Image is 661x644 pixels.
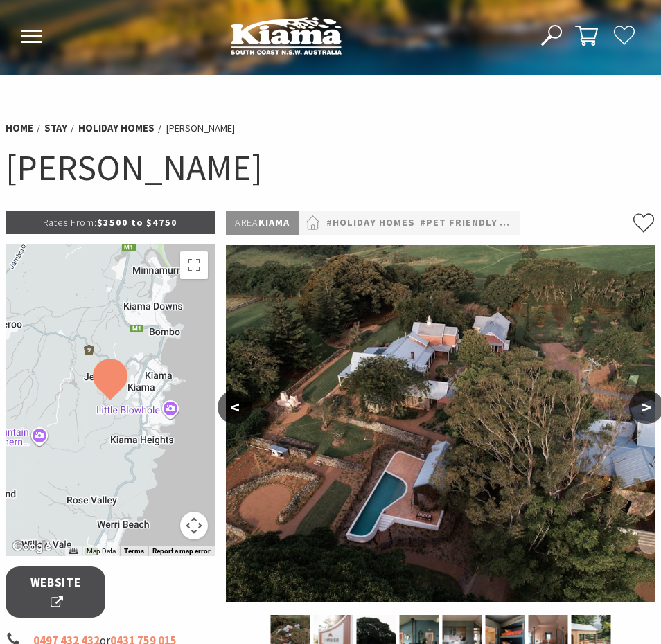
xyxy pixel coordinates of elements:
a: Terms (opens in new tab) [124,547,144,555]
p: Kiama [226,211,299,235]
button: Map Data [87,546,116,556]
button: < [218,391,252,424]
button: Keyboard shortcuts [69,546,78,556]
h1: [PERSON_NAME] [6,144,655,190]
a: #Holiday Homes [326,215,415,231]
img: Kiama Logo [231,17,342,55]
button: Toggle fullscreen view [180,251,208,279]
span: Rates From: [43,216,97,229]
img: Google [9,538,55,556]
li: [PERSON_NAME] [166,120,235,136]
span: Website [23,573,88,611]
img: Greyleigh [226,245,655,602]
a: Open this area in Google Maps (opens a new window) [9,538,55,556]
button: Map camera controls [180,512,208,539]
a: Home [6,122,33,135]
p: $3500 to $4750 [6,211,215,234]
a: Report a map error [152,547,211,555]
span: Area [235,216,258,229]
a: Stay [44,122,67,135]
a: Holiday Homes [78,122,155,135]
a: Website [6,566,105,618]
a: #Pet Friendly [420,215,497,231]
